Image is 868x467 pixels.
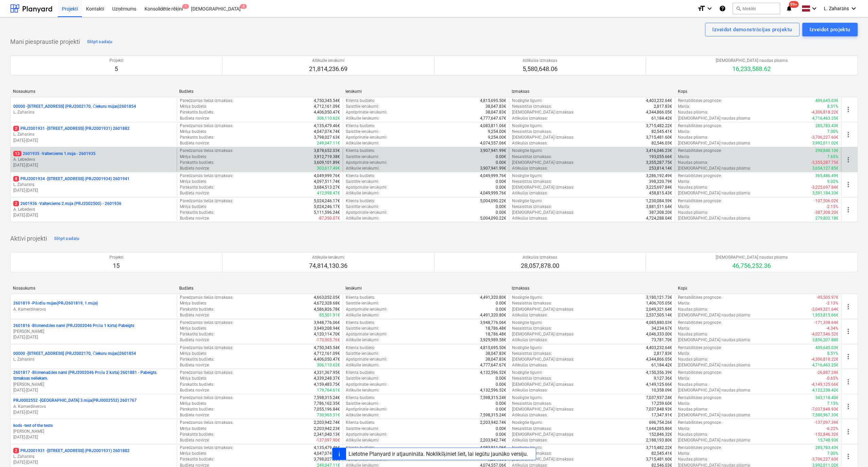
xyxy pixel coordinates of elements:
[512,307,574,312] p: [DEMOGRAPHIC_DATA] izmaksas :
[678,135,708,140] p: Naudas plūsma :
[649,179,672,185] p: 398,320.79€
[678,148,722,154] p: Rentabilitātes prognoze :
[180,300,207,306] p: Mērķa budžets :
[678,116,751,121] p: [DEMOGRAPHIC_DATA] naudas plūsma :
[240,4,247,9] span: 8
[180,215,210,221] p: Budžeta novirze :
[824,6,849,12] span: L. Zaharāns
[480,140,506,146] p: 4,074,557.06€
[844,302,852,311] span: more_vert
[346,140,379,146] p: Atlikušie ienākumi :
[346,173,375,179] p: Klienta budžets :
[512,190,548,196] p: Atlikušās izmaksas :
[844,180,852,189] span: more_vert
[13,300,98,306] p: 2601819 - Pīlādžu mājas(PRJ2601819, 1.māja)
[314,104,340,109] p: 4,712,161.09€
[346,179,379,185] p: Saistītie ienākumi :
[705,23,800,36] button: Izveidot demonstrācijas projektu
[649,190,672,196] p: 458,815.43€
[651,140,672,146] p: 82,546.03€
[13,151,174,168] div: 132601935 -Valterciems 1.māja - 2601935A. Lebedevs[DATE]-[DATE]
[512,179,552,185] p: Nesaistītās izmaksas :
[646,109,672,115] p: 4,344,866.05€
[496,160,506,166] p: 0.00€
[716,255,788,260] p: [DEMOGRAPHIC_DATA] naudas plūsma
[10,38,80,46] p: Mani piespraustie projekti
[13,410,174,415] p: [DATE] - [DATE]
[496,185,506,190] p: 0.00€
[314,295,340,300] p: 4,663,052.05€
[826,300,838,306] p: -2.13%
[180,104,207,109] p: Mērķa budžets :
[13,423,174,440] div: kods -test of the tests[PERSON_NAME][DATE]-[DATE]
[318,215,340,221] p: -87,350.07€
[314,160,340,166] p: 3,609,101.89€
[678,166,751,171] p: [DEMOGRAPHIC_DATA] naudas plūsma :
[697,4,705,13] i: format_size
[346,204,379,210] p: Saistītie ienākumi :
[811,4,819,13] i: keyboard_arrow_down
[678,140,751,146] p: [DEMOGRAPHIC_DATA] naudas plūsma :
[317,116,340,121] p: 306,110.62€
[314,154,340,160] p: 3,912,719.38€
[812,116,838,121] p: 4,716,463.25€
[13,307,174,312] p: A. Kamerdinerovs
[309,58,347,64] p: Atlikušie ienākumi
[646,185,672,190] p: 3,225,697.84€
[646,300,672,306] p: 1,406,705.05€
[678,104,690,109] p: Marža :
[827,154,838,160] p: 7.65%
[345,286,506,291] div: Ienākumi
[314,204,340,210] p: 5,024,246.17€
[814,198,838,204] p: -107,506.02€
[844,327,852,335] span: more_vert
[346,166,379,171] p: Atlikušie ienākumi :
[345,89,506,94] div: Ienākumi
[182,4,189,9] span: 1
[346,307,387,312] p: Apstiprinātie ienākumi :
[13,460,174,465] p: [DATE] - [DATE]
[480,116,506,121] p: 4,777,647.67€
[314,98,340,104] p: 4,750,345.54€
[512,215,548,221] p: Atlikušās izmaksas :
[844,156,852,164] span: more_vert
[646,160,672,166] p: 3,355,287.75€
[496,307,506,312] p: 0.00€
[812,166,838,171] p: 3,654,127.85€
[180,190,210,196] p: Budžeta novirze :
[646,173,672,179] p: 3,286,192.49€
[346,135,387,140] p: Apstiprinātie ienākumi :
[179,286,340,291] div: Budžets
[180,135,215,140] p: Pārskatīts budžets :
[314,109,340,115] p: 4,406,050.47€
[480,190,506,196] p: 4,049,999.76€
[13,398,137,403] p: PRJ0002552 - [GEOGRAPHIC_DATA] 3.māja(PRJ0002552) 2601767
[314,135,340,140] p: 3,798,027.63€
[13,89,174,94] div: Nosaukums
[180,129,207,135] p: Mērķa budžets :
[180,123,233,129] p: Paredzamās tiešās izmaksas :
[13,351,174,362] div: 00000 -[STREET_ADDRESS] (PRJ2002170, Čiekuru mājas)2601854L. Zaharāns
[802,23,858,36] button: Izveidot projektu
[85,36,114,47] button: Slēpt sadaļu
[109,255,123,260] p: Projekti
[13,162,174,168] p: [DATE] - [DATE]
[13,201,19,206] span: 2
[826,204,838,210] p: -2.15%
[521,255,559,260] p: Atlikušās izmaksas
[346,185,387,190] p: Apstiprinātie ienākumi :
[678,286,839,291] div: Kopā
[13,182,174,188] p: L. Zaharāns
[521,262,559,270] p: 28,057,878.00
[814,210,838,215] p: -387,308.20€
[678,300,690,306] p: Marža :
[812,140,838,146] p: 3,992,011.02€
[705,4,714,13] i: keyboard_arrow_down
[13,387,174,393] p: [DATE] - [DATE]
[811,109,838,115] p: -4,306,818.22€
[649,166,672,171] p: 253,814.14€
[844,428,852,436] span: more_vert
[646,307,672,312] p: 2,049,321.64€
[646,148,672,154] p: 3,416,046.23€
[180,185,215,190] p: Pārskatīts budžets :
